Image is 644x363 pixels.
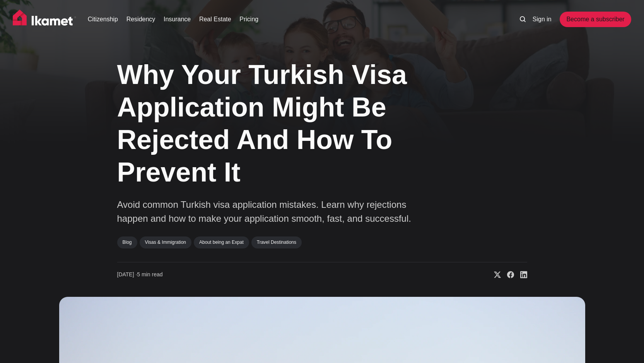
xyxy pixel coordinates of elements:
a: Share on Facebook [501,271,514,279]
a: Travel Destinations [251,236,302,248]
a: Share on Linkedin [514,271,527,279]
h1: Why Your Turkish Visa Application Might Be Rejected And How To Prevent It [117,58,450,188]
a: Become a subscriber [560,12,631,27]
a: Citizenship [88,15,118,24]
img: Ikamet home [13,10,76,29]
a: About being an Expat [194,236,249,248]
a: Sign in [533,15,552,24]
a: Residency [126,15,155,24]
span: [DATE] ∙ [117,271,137,277]
a: Visas & Immigration [140,236,191,248]
a: Real Estate [199,15,231,24]
a: Blog [117,236,137,248]
a: Insurance [164,15,191,24]
time: 5 min read [117,271,163,279]
a: Pricing [239,15,258,24]
a: Share on X [488,271,501,279]
p: Avoid common Turkish visa application mistakes. Learn why rejections happen and how to make your ... [117,198,427,226]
